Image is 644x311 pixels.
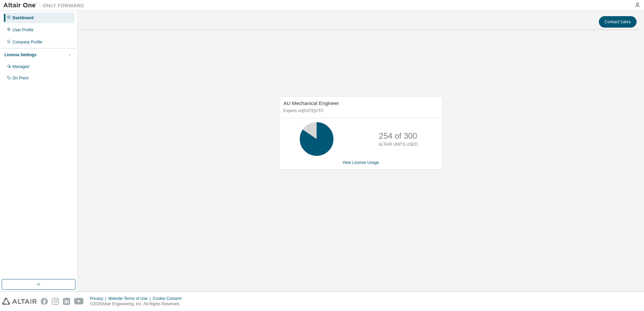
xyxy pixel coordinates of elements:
img: youtube.svg [74,298,84,305]
img: instagram.svg [52,298,59,305]
p: © 2025 Altair Engineering, Inc. All Rights Reserved. [90,301,186,307]
div: Website Terms of Use [108,296,153,301]
img: linkedin.svg [63,298,70,305]
a: View License Usage [343,160,379,165]
img: Altair One [3,2,88,9]
div: User Profile [12,27,34,33]
img: altair_logo.svg [2,298,37,305]
p: ALTAIR UNITS USED [379,142,418,147]
div: Dashboard [12,15,34,21]
div: Company Profile [12,39,42,45]
p: 254 of 300 [379,130,417,142]
img: facebook.svg [41,298,48,305]
div: Cookie Consent [153,296,185,301]
p: Expires on [DATE] UTC [284,108,437,114]
span: AU Mechanical Engineer [284,100,339,106]
button: Contact Sales [599,16,637,28]
div: License Settings [4,52,36,58]
div: Managed [12,64,29,69]
div: On Prem [12,75,29,81]
div: Privacy [90,296,108,301]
